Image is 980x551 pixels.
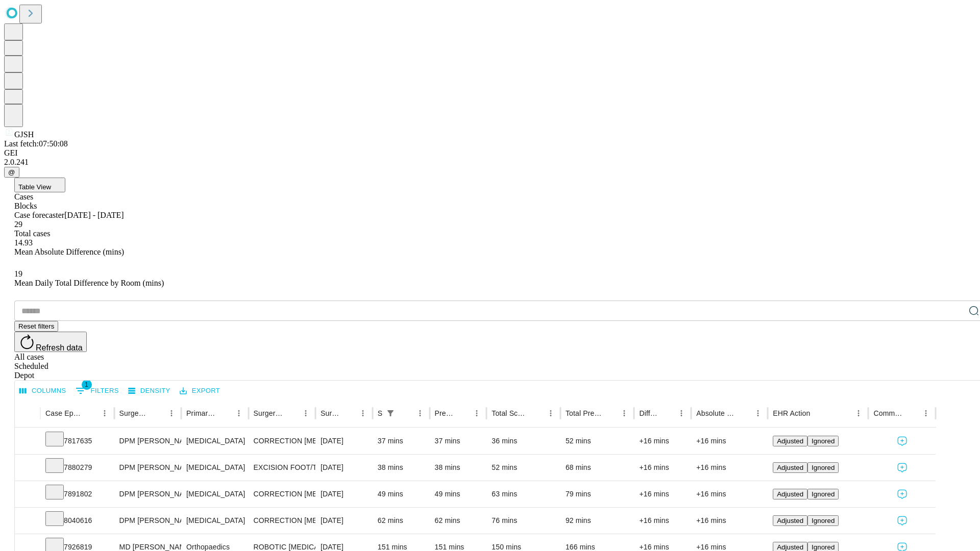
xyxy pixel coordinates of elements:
[14,332,87,352] button: Refresh data
[45,508,109,534] div: 8040616
[217,406,232,420] button: Sort
[492,428,555,454] div: 36 mins
[435,409,455,417] div: Predicted In Room Duration
[14,130,34,139] span: GJSH
[18,322,54,330] span: Reset filters
[45,428,109,454] div: 7817635
[186,428,243,454] div: [MEDICAL_DATA]
[812,490,835,498] span: Ignored
[660,406,674,420] button: Sort
[807,515,839,526] button: Ignored
[639,508,686,534] div: +16 mins
[254,428,310,454] div: CORRECTION [MEDICAL_DATA]
[378,409,382,417] div: Scheduled In Room Duration
[232,406,246,420] button: Menu
[321,481,367,507] div: [DATE]
[254,481,310,507] div: CORRECTION [MEDICAL_DATA], DISTAL [MEDICAL_DATA] [MEDICAL_DATA]
[873,409,903,417] div: Comments
[119,481,176,507] div: DPM [PERSON_NAME] [PERSON_NAME]
[254,455,310,481] div: EXCISION FOOT/TOE SUBQ TUMOR, 1.5 CM OR MORE
[492,481,555,507] div: 63 mins
[14,269,22,278] span: 19
[8,168,15,176] span: @
[639,409,659,417] div: Difference
[64,211,124,219] span: [DATE] - [DATE]
[73,383,121,399] button: Show filters
[603,406,617,420] button: Sort
[904,406,919,420] button: Sort
[544,406,558,420] button: Menu
[284,406,299,420] button: Sort
[14,247,124,256] span: Mean Absolute Difference (mins)
[812,464,835,471] span: Ignored
[812,437,835,445] span: Ignored
[566,409,602,417] div: Total Predicted Duration
[356,406,370,420] button: Menu
[378,428,425,454] div: 37 mins
[566,455,629,481] div: 68 mins
[378,481,425,507] div: 49 mins
[674,406,689,420] button: Menu
[777,517,803,524] span: Adjusted
[773,489,807,499] button: Adjusted
[341,406,356,420] button: Sort
[696,428,763,454] div: +16 mins
[811,406,825,420] button: Sort
[4,139,68,148] span: Last fetch: 07:50:08
[321,409,340,417] div: Surgery Date
[186,508,243,534] div: [MEDICAL_DATA]
[321,508,367,534] div: [DATE]
[14,238,33,247] span: 14.93
[807,436,839,446] button: Ignored
[812,543,835,551] span: Ignored
[150,406,164,420] button: Sort
[186,481,243,507] div: [MEDICAL_DATA]
[119,409,149,417] div: Surgeon Name
[378,455,425,481] div: 38 mins
[566,428,629,454] div: 52 mins
[696,455,763,481] div: +16 mins
[492,409,528,417] div: Total Scheduled Duration
[639,455,686,481] div: +16 mins
[4,158,976,167] div: 2.0.241
[20,433,35,450] button: Expand
[777,437,803,445] span: Adjusted
[45,409,82,417] div: Case Epic Id
[413,406,427,420] button: Menu
[751,406,765,420] button: Menu
[20,512,35,530] button: Expand
[851,406,866,420] button: Menu
[177,383,223,399] button: Export
[399,406,413,420] button: Sort
[807,462,839,473] button: Ignored
[566,508,629,534] div: 92 mins
[82,380,92,390] span: 1
[383,406,398,420] div: 1 active filter
[737,406,751,420] button: Sort
[696,481,763,507] div: +16 mins
[299,406,313,420] button: Menu
[14,178,65,192] button: Table View
[492,508,555,534] div: 76 mins
[14,229,50,238] span: Total cases
[383,406,398,420] button: Show filters
[97,406,112,420] button: Menu
[773,409,810,417] div: EHR Action
[45,481,109,507] div: 7891802
[919,406,933,420] button: Menu
[164,406,179,420] button: Menu
[321,428,367,454] div: [DATE]
[639,481,686,507] div: +16 mins
[83,406,97,420] button: Sort
[4,148,976,158] div: GEI
[4,167,19,178] button: @
[378,508,425,534] div: 62 mins
[617,406,631,420] button: Menu
[435,455,482,481] div: 38 mins
[186,455,243,481] div: [MEDICAL_DATA]
[773,515,807,526] button: Adjusted
[529,406,544,420] button: Sort
[45,455,109,481] div: 7880279
[17,383,69,399] button: Select columns
[435,428,482,454] div: 37 mins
